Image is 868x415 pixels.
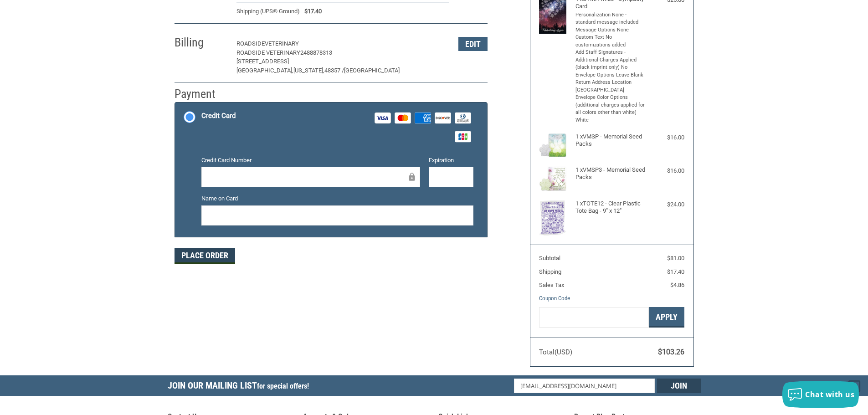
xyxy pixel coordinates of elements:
span: Sales Tax [539,282,564,288]
span: [STREET_ADDRESS] [236,58,289,65]
h2: Billing [175,35,228,50]
span: Roadside Veterinary [236,49,300,56]
span: $17.40 [667,268,684,275]
button: Chat with us [782,381,859,408]
input: Gift Certificate or Coupon Code [539,307,649,328]
h4: 1 x TOTE12 - Clear Plastic Tote Bag - 9" x 12" [575,200,646,215]
span: Total (USD) [539,348,572,356]
h2: Payment [175,87,228,102]
span: $17.40 [300,7,322,16]
span: Chat with us [805,389,854,400]
li: Envelope Options Leave Blank [575,72,646,79]
button: Edit [458,37,488,51]
span: Roadside [236,40,265,47]
span: 2488878313 [300,49,332,56]
span: [GEOGRAPHIC_DATA], [236,67,293,74]
span: Subtotal [539,255,560,261]
span: $103.26 [658,348,684,356]
div: Credit Card [201,108,236,123]
span: 48357 / [324,67,344,74]
h4: 1 x VMSP - Memorial Seed Packs [575,133,646,148]
span: $4.86 [670,282,684,288]
span: $81.00 [667,255,684,261]
h5: Join Our Mailing List [168,375,313,399]
span: [GEOGRAPHIC_DATA] [344,67,400,74]
h4: 1 x VMSP3 - Memorial Seed Packs [575,166,646,181]
input: Email [514,379,655,393]
span: Shipping [539,268,561,275]
li: Return Address Location [GEOGRAPHIC_DATA] [575,79,646,94]
label: Name on Card [201,194,473,203]
a: Coupon Code [539,295,570,302]
li: Personalization None - standard message included [575,11,646,26]
span: Veterinary [265,40,299,47]
span: for special offers! [257,382,309,390]
li: Add Staff Signatures - Additional Charges Applied (black imprint only) No [575,49,646,72]
span: [US_STATE], [293,67,324,74]
span: Shipping (UPS® Ground) [236,7,300,16]
button: Place Order [175,248,235,264]
li: Message Options None [575,26,646,34]
label: Credit Card Number [201,156,420,165]
li: Custom Text No customizations added [575,34,646,49]
li: Envelope Color Options (additional charges applied for all colors other than white) White [575,94,646,124]
button: Apply [649,307,684,328]
div: $16.00 [648,166,684,175]
input: Join [657,379,701,393]
div: $24.00 [648,200,684,209]
label: Expiration [429,156,473,165]
div: $16.00 [648,133,684,142]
